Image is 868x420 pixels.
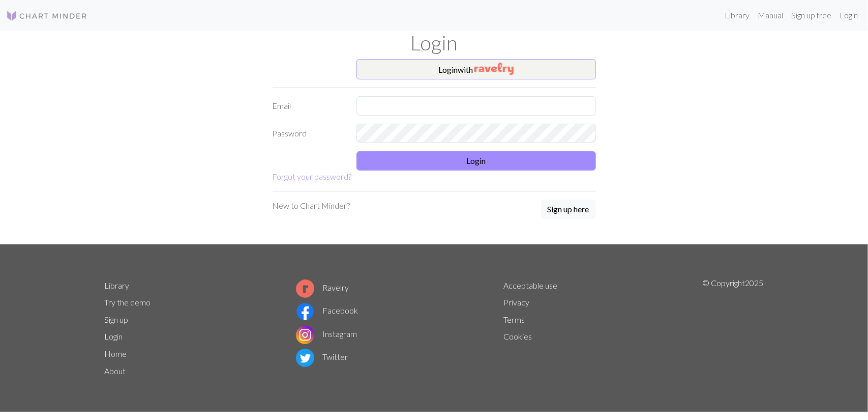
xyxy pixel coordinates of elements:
[296,349,314,367] img: Twitter logo
[835,5,862,25] a: Login
[787,5,835,25] a: Sign up free
[474,63,514,75] img: Ravelry
[105,281,130,290] a: Library
[356,59,596,79] button: Loginwith
[266,96,350,116] label: Email
[754,5,787,25] a: Manual
[273,172,352,181] a: Forgot your password?
[296,283,349,292] a: Ravelry
[541,200,596,219] button: Sign up here
[503,331,532,341] a: Cookies
[296,326,314,344] img: Instagram logo
[296,302,314,321] img: Facebook logo
[6,10,87,22] img: Logo
[99,31,770,55] h1: Login
[105,297,151,307] a: Try the demo
[105,315,129,324] a: Sign up
[503,315,525,324] a: Terms
[296,279,314,298] img: Ravelry logo
[105,366,126,376] a: About
[266,124,350,143] label: Password
[296,305,358,315] a: Facebook
[702,277,763,380] p: © Copyright 2025
[503,297,529,307] a: Privacy
[105,349,127,358] a: Home
[273,200,350,212] p: New to Chart Minder?
[356,151,596,171] button: Login
[541,200,596,220] a: Sign up here
[105,331,123,341] a: Login
[296,352,348,361] a: Twitter
[296,329,357,339] a: Instagram
[503,281,557,290] a: Acceptable use
[721,5,754,25] a: Library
